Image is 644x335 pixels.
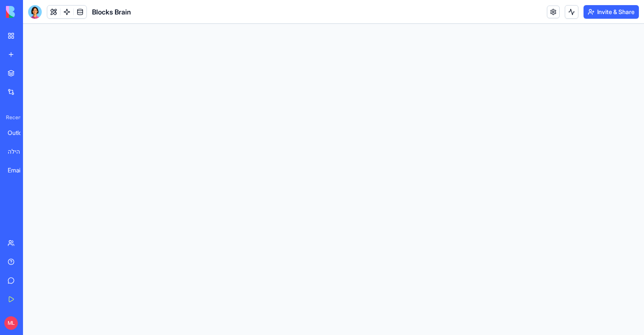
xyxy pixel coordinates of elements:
a: Outlook [3,124,37,141]
div: Outlook [8,129,32,137]
img: logo [6,6,59,18]
div: תיאטרון הקהילה [8,147,32,156]
button: Invite & Share [584,5,639,19]
span: Blocks Brain [92,7,131,17]
a: תיאטרון הקהילה [3,143,37,160]
a: Email Sequence Generator [3,162,37,179]
div: Email Sequence Generator [8,166,32,175]
span: ML [4,316,18,330]
span: Recent [3,114,20,121]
